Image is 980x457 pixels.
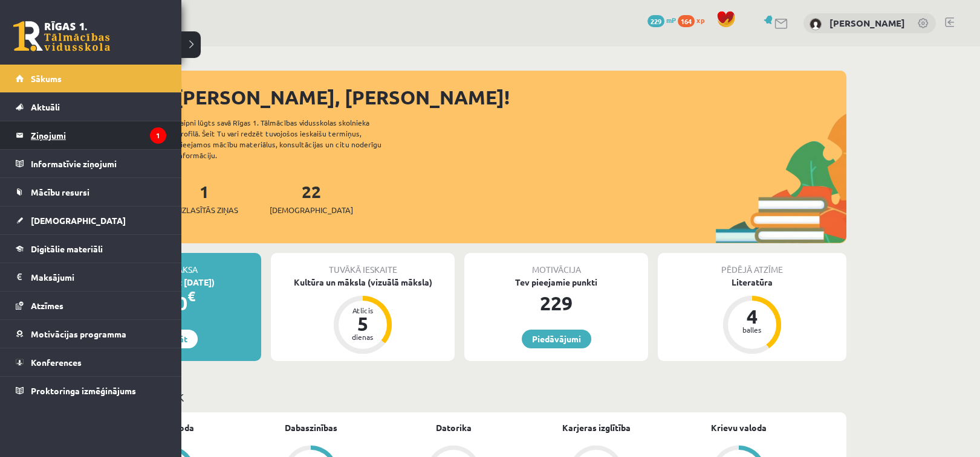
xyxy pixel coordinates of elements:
[658,276,846,356] a: Literatūra 4 balles
[810,18,822,30] img: Fjodors Andrejevs
[647,15,676,25] a: 229 mP
[31,73,62,84] span: Sākums
[522,330,591,348] a: Piedāvājumi
[31,357,82,368] span: Konferences
[345,307,381,314] div: Atlicis
[31,121,166,149] legend: Ziņojumi
[177,117,403,161] div: Laipni lūgts savā Rīgas 1. Tālmācības vidusskolas skolnieka profilā. Šeit Tu vari redzēt tuvojošo...
[271,276,455,289] div: Kultūra un māksla (vizuālā māksla)
[16,235,166,263] a: Digitālie materiāli
[150,127,166,144] i: 1
[734,307,770,326] div: 4
[16,178,166,206] a: Mācību resursi
[31,215,126,226] span: [DEMOGRAPHIC_DATA]
[696,15,704,25] span: xp
[16,206,166,234] a: [DEMOGRAPHIC_DATA]
[829,17,905,29] a: [PERSON_NAME]
[270,181,353,216] a: 22[DEMOGRAPHIC_DATA]
[270,204,353,216] span: [DEMOGRAPHIC_DATA]
[187,287,195,305] span: €
[31,300,63,311] span: Atzīmes
[170,181,238,216] a: 1Neizlasītās ziņas
[16,93,166,121] a: Aktuāli
[647,15,664,27] span: 229
[31,328,126,339] span: Motivācijas programma
[16,121,166,149] a: Ziņojumi1
[464,253,648,276] div: Motivācija
[31,187,89,197] span: Mācību resursi
[271,276,455,356] a: Kultūra un māksla (vizuālā māksla) Atlicis 5 dienas
[271,253,455,276] div: Tuvākā ieskaite
[31,385,136,396] span: Proktoringa izmēģinājums
[562,421,631,434] a: Karjeras izglītība
[31,243,103,254] span: Digitālie materiāli
[31,263,166,291] legend: Maksājumi
[31,150,166,177] legend: Informatīvie ziņojumi
[16,292,166,319] a: Atzīmes
[16,320,166,348] a: Motivācijas programma
[16,348,166,376] a: Konferences
[345,333,381,340] div: dienas
[678,15,710,25] a: 164 xp
[16,65,166,92] a: Sākums
[170,204,238,216] span: Neizlasītās ziņas
[285,421,337,434] a: Dabaszinības
[658,276,846,289] div: Literatūra
[464,289,648,318] div: 229
[16,377,166,404] a: Proktoringa izmēģinājums
[175,83,846,112] div: [PERSON_NAME], [PERSON_NAME]!
[734,326,770,333] div: balles
[77,389,842,405] p: Mācību plāns 11.c1 JK
[658,253,846,276] div: Pēdējā atzīme
[13,21,110,51] a: Rīgas 1. Tālmācības vidusskola
[464,276,648,289] div: Tev pieejamie punkti
[678,15,695,27] span: 164
[31,101,60,112] span: Aktuāli
[16,150,166,177] a: Informatīvie ziņojumi
[16,263,166,291] a: Maksājumi
[436,421,472,434] a: Datorika
[711,421,767,434] a: Krievu valoda
[345,314,381,333] div: 5
[666,15,676,25] span: mP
